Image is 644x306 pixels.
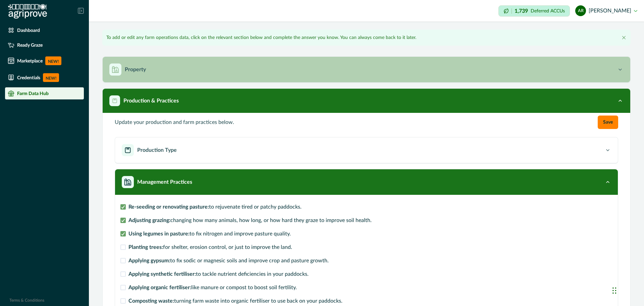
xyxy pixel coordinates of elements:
strong: Composting waste: [128,298,174,304]
button: Management Practices [115,169,618,195]
a: MarketplaceNEW! [5,54,84,68]
span: turning farm waste into organic fertiliser to use back on your paddocks. [128,297,342,305]
div: Chat Widget [610,274,644,306]
p: Property [125,65,146,74]
button: Close [620,34,628,42]
a: Terms & Conditions [9,298,44,302]
p: Management Practices [137,178,192,186]
strong: Planting trees: [128,245,163,250]
div: Drag [612,280,616,301]
span: changing how many animals, how long, or how hard they graze to improve soil health. [128,216,372,224]
span: to fix sodic or magnesic soils and improve crop and pasture growth. [128,257,329,265]
p: 1,739 [515,8,528,14]
a: Dashboard [5,24,84,36]
img: Logo [8,4,47,19]
span: to tackle nutrient deficiencies in your paddocks. [128,270,309,278]
strong: Applying synthetic fertiliser: [128,271,196,277]
p: Deferred ACCUs [531,8,565,13]
iframe: To enrich screen reader interactions, please activate Accessibility in Grammarly extension settings [610,274,644,306]
p: Production & Practices [123,97,179,105]
a: Ready Graze [5,39,84,51]
p: Farm Data Hub [17,91,49,96]
button: Save [598,116,618,129]
strong: Using legumes in pasture: [128,231,190,236]
button: Property [103,57,630,82]
p: Dashboard [17,28,40,33]
span: to fix nitrogen and improve pasture quality. [128,230,291,238]
strong: Applying gypsum: [128,258,170,263]
strong: Re-seeding or renovating pasture: [128,204,209,210]
p: Update your production and farm practices below. [115,118,234,126]
p: Production Type [137,146,177,154]
p: Credentials [17,75,40,80]
button: Production Type [115,137,618,163]
p: Ready Graze [17,42,43,48]
p: To add or edit any farm operations data, click on the relevant section below and complete the ans... [106,34,416,41]
span: like manure or compost to boost soil fertility. [128,283,297,292]
p: NEW! [45,56,61,65]
p: Marketplace [17,58,43,63]
span: for shelter, erosion control, or just to improve the land. [128,243,292,251]
p: NEW! [43,73,59,82]
a: CredentialsNEW! [5,71,84,85]
strong: Applying organic fertiliser: [128,285,191,290]
a: Farm Data Hub [5,87,84,99]
button: Production & Practices [103,89,630,113]
button: adam rabjohns[PERSON_NAME] [575,3,637,19]
strong: Adjusting grazing: [128,218,170,223]
span: to rejuvenate tired or patchy paddocks. [128,203,302,211]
